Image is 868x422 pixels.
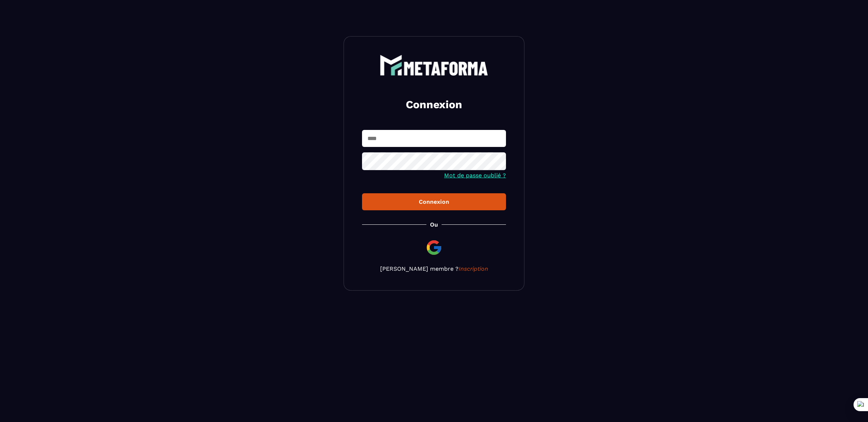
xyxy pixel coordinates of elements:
a: Mot de passe oublié ? [444,172,506,179]
h2: Connexion [371,97,497,112]
img: google [425,239,443,256]
button: Connexion [362,193,506,210]
a: logo [362,55,506,76]
a: Inscription [459,265,488,272]
img: logo [380,55,488,76]
p: [PERSON_NAME] membre ? [362,265,506,272]
p: Ou [430,221,438,228]
div: Connexion [368,198,500,205]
